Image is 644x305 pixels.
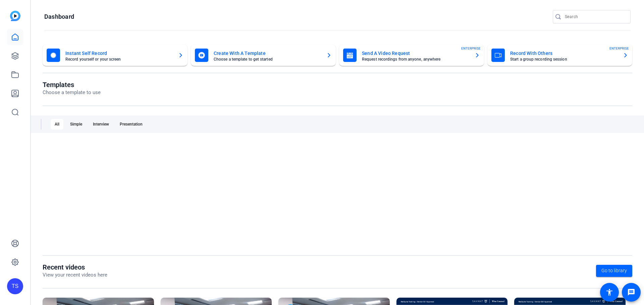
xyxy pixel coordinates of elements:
h1: Recent videos [43,263,107,271]
mat-card-title: Instant Self Record [65,49,173,57]
mat-card-subtitle: Start a group recording session [510,57,618,61]
mat-card-title: Send A Video Request [362,49,469,57]
div: Presentation [116,119,147,130]
mat-card-subtitle: Choose a template to get started [214,57,321,61]
mat-card-title: Record With Others [510,49,618,57]
h1: Dashboard [44,13,74,21]
mat-icon: message [627,288,635,296]
div: Interview [89,119,113,130]
mat-icon: accessibility [605,288,613,296]
button: Instant Self RecordRecord yourself or your screen [43,45,187,66]
div: Simple [66,119,86,130]
span: ENTERPRISE [461,46,481,51]
input: Search [565,13,625,21]
p: Choose a template to use [43,89,101,96]
p: View your recent videos here [43,271,107,279]
mat-card-subtitle: Request recordings from anyone, anywhere [362,57,469,61]
button: Record With OthersStart a group recording sessionENTERPRISE [487,45,632,66]
button: Create With A TemplateChoose a template to get started [191,45,336,66]
button: Send A Video RequestRequest recordings from anyone, anywhereENTERPRISE [339,45,484,66]
h1: Templates [43,81,101,89]
img: blue-gradient.svg [10,11,20,21]
span: Go to library [601,267,627,274]
div: TS [7,278,23,294]
div: All [51,119,63,130]
mat-card-subtitle: Record yourself or your screen [65,57,173,61]
span: ENTERPRISE [609,46,629,51]
mat-card-title: Create With A Template [214,49,321,57]
a: Go to library [596,265,632,277]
